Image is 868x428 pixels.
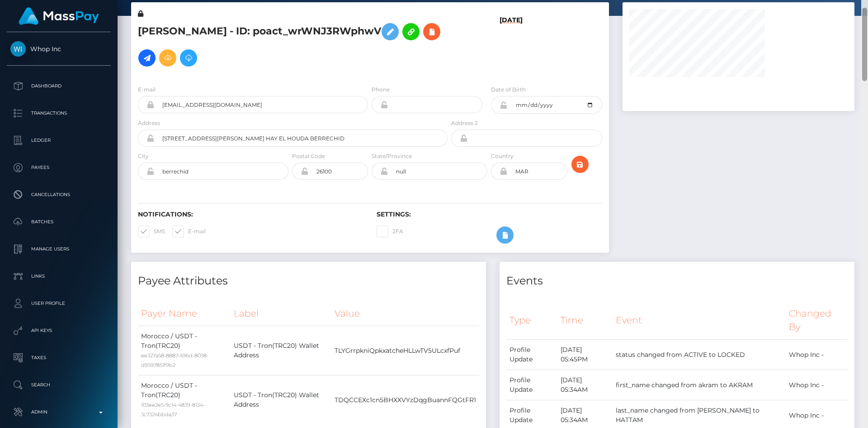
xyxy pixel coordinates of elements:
[10,269,107,283] p: Links
[19,7,99,25] img: MassPay Logo
[372,86,390,94] label: Phone
[10,106,107,120] p: Transactions
[7,45,111,53] span: Whop Inc
[506,370,557,400] td: Profile Update
[7,183,111,206] a: Cancellations
[138,152,149,160] label: City
[491,86,526,94] label: Date of Birth
[7,265,111,288] a: Links
[138,301,231,326] th: Payer Name
[331,326,479,375] td: TLYGrrpkniQpkxatcheHLLwTV5ULcxfPuf
[451,119,478,127] label: Address 2
[7,238,111,260] a: Manage Users
[7,211,111,233] a: Batches
[10,324,107,337] p: API Keys
[7,75,111,97] a: Dashboard
[231,375,331,425] td: USDT - Tron(TRC20) Wallet Address
[10,242,107,256] p: Manage Users
[138,86,156,94] label: E-mail
[331,375,479,425] td: TDQCCEXc1cn5BHXXVYzDqgBuannFQGtFR1
[10,161,107,174] p: Payees
[786,340,848,370] td: Whop Inc -
[141,352,208,368] small: ee327a58-8887-496d-8038-d9597851f9b2
[786,370,848,400] td: Whop Inc -
[7,401,111,423] a: Admin
[557,370,613,400] td: [DATE] 05:34AM
[172,226,206,237] label: E-mail
[372,152,412,160] label: State/Province
[10,215,107,229] p: Batches
[138,19,443,71] h5: [PERSON_NAME] - ID: poact_wrWNJ3RWphwV
[506,301,557,340] th: Type
[331,301,479,326] th: Value
[613,301,786,340] th: Event
[10,351,107,365] p: Taxes
[613,340,786,370] td: status changed from ACTIVE to LOCKED
[491,152,514,160] label: Country
[7,292,111,315] a: User Profile
[292,152,325,160] label: Postal Code
[506,340,557,370] td: Profile Update
[7,374,111,396] a: Search
[10,297,107,310] p: User Profile
[377,226,403,237] label: 2FA
[7,156,111,179] a: Payees
[557,340,613,370] td: [DATE] 05:45PM
[10,41,26,57] img: Whop Inc
[10,188,107,202] p: Cancellations
[138,273,479,289] h4: Payee Attributes
[138,226,165,237] label: SMS
[10,378,107,392] p: Search
[10,134,107,147] p: Ledger
[7,129,111,152] a: Ledger
[138,211,363,218] h6: Notifications:
[786,301,848,340] th: Changed By
[7,102,111,125] a: Transactions
[138,49,156,67] a: Initiate Payout
[231,326,331,375] td: USDT - Tron(TRC20) Wallet Address
[138,119,160,127] label: Address
[231,301,331,326] th: Label
[506,273,848,289] h4: Events
[7,346,111,369] a: Taxes
[141,402,205,418] small: 103ee2e5-9c14-4839-8134-3c7324bbda37
[557,301,613,340] th: Time
[138,326,231,375] td: Morocco / USDT - Tron(TRC20)
[500,16,523,74] h6: [DATE]
[377,211,602,218] h6: Settings:
[10,405,107,419] p: Admin
[613,370,786,400] td: first_name changed from akram to AKRAM
[138,375,231,425] td: Morocco / USDT - Tron(TRC20)
[10,79,107,93] p: Dashboard
[7,319,111,342] a: API Keys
